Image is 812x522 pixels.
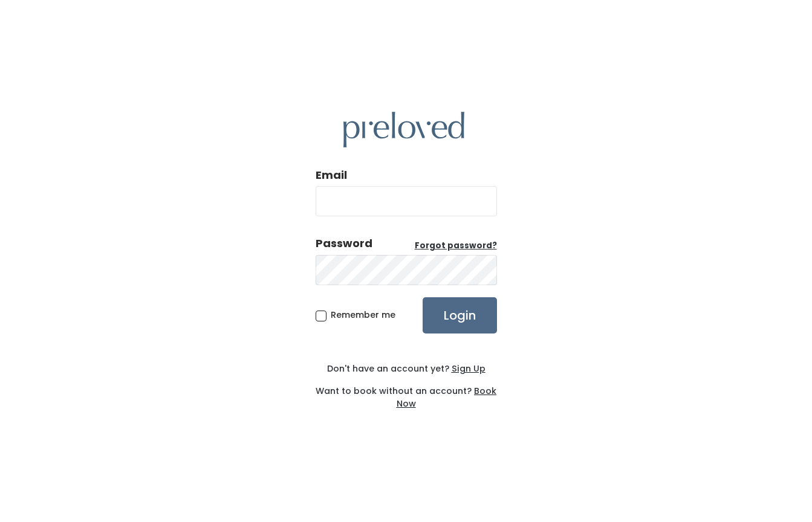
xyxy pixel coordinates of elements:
[316,375,497,410] div: Want to book without an account?
[316,236,372,251] div: Password
[449,362,486,375] a: Sign Up
[331,309,395,321] span: Remember me
[316,362,497,375] div: Don't have an account yet?
[423,297,497,333] input: Login
[415,240,497,252] a: Forgot password?
[397,385,497,410] a: Book Now
[452,362,486,375] u: Sign Up
[316,167,347,183] label: Email
[415,240,497,251] u: Forgot password?
[343,112,464,147] img: preloved logo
